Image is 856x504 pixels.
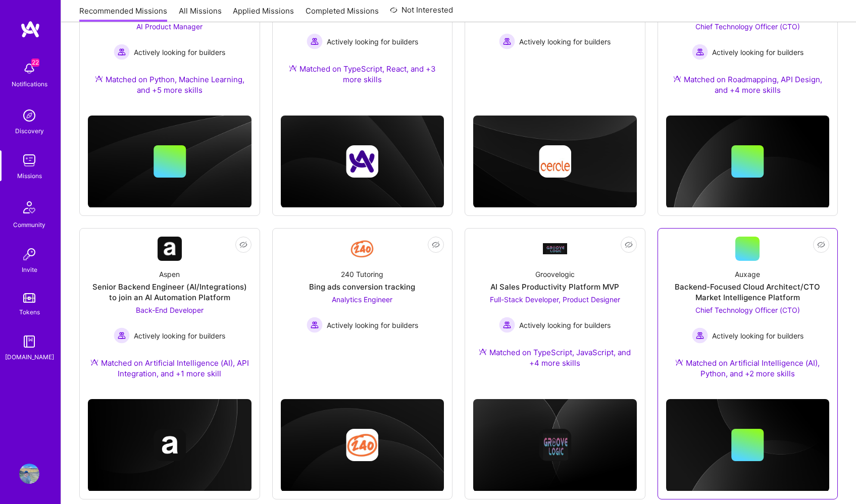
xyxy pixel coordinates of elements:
span: Back-End Developer [136,306,204,314]
img: Company Logo [350,237,374,261]
img: cover [88,399,251,491]
img: Actively looking for builders [692,327,708,344]
img: Actively looking for builders [307,33,323,49]
div: 240 Tutoring [341,269,383,279]
span: Actively looking for builders [134,330,225,341]
img: Company logo [154,429,186,461]
a: Not Interested [390,4,453,22]
img: cover [666,116,830,208]
div: Groovelogic [535,269,575,279]
img: Actively looking for builders [307,317,323,333]
img: Community [17,195,41,219]
img: cover [473,116,637,208]
div: AI Sales Productivity Platform MVP [490,282,619,292]
div: Matched on Python, Machine Learning, and +5 more skills [88,74,251,95]
img: Ateam Purple Icon [90,358,98,366]
div: Matched on Roadmapping, API Design, and +4 more skills [666,74,830,95]
div: Aspen [159,269,180,279]
div: [DOMAIN_NAME] [5,352,54,362]
span: 22 [31,59,39,67]
a: Applied Missions [233,6,294,22]
span: Full-Stack Developer, Product Designer [490,295,620,304]
a: Company LogoAspenSenior Backend Engineer (AI/Integrations) to join an AI Automation PlatformBack-... [88,237,251,391]
img: cover [281,399,444,491]
i: icon EyeClosed [239,241,247,249]
a: Company LogoGroovelogicAI Sales Productivity Platform MVPFull-Stack Developer, Product Designer A... [473,237,637,380]
span: Actively looking for builders [519,320,611,330]
img: Company logo [346,429,378,461]
span: Actively looking for builders [712,47,803,58]
div: Matched on Artificial Intelligence (AI), API Integration, and +1 more skill [88,358,251,379]
a: Completed Missions [306,6,379,22]
div: Notifications [12,79,47,89]
span: Chief Technology Officer (CTO) [695,22,800,31]
img: Actively looking for builders [499,33,515,49]
img: logo [20,20,40,38]
span: Chief Technology Officer (CTO) [695,306,800,314]
img: cover [88,116,251,208]
img: User Avatar [19,464,39,484]
img: Ateam Purple Icon [289,64,297,72]
img: discovery [19,105,39,126]
img: cover [666,399,830,491]
span: Analytics Engineer [332,295,392,304]
div: Tokens [19,307,40,317]
i: icon EyeClosed [625,241,633,249]
div: Community [13,219,45,230]
a: Company Logo240 TutoringBing ads conversion trackingAnalytics Engineer Actively looking for build... [281,237,444,360]
img: Ateam Purple Icon [675,358,683,366]
img: Ateam Purple Icon [673,75,681,83]
span: Actively looking for builders [712,330,803,341]
img: tokens [23,293,35,303]
a: All Missions [179,6,222,22]
a: Recommended Missions [79,6,167,22]
div: Missions [17,171,42,181]
div: Discovery [15,126,44,136]
a: User Avatar [17,464,42,484]
img: Company Logo [158,237,182,261]
div: Matched on TypeScript, React, and +3 more skills [281,64,444,85]
img: guide book [19,331,39,352]
img: cover [473,399,637,491]
img: Company Logo [543,243,567,254]
span: Actively looking for builders [134,47,225,58]
span: Actively looking for builders [519,36,611,47]
img: Company logo [346,145,378,178]
div: Matched on Artificial Intelligence (AI), Python, and +2 more skills [666,358,830,379]
div: Bing ads conversion tracking [309,282,415,292]
div: Invite [22,264,37,275]
div: Matched on TypeScript, JavaScript, and +4 more skills [473,347,637,368]
img: teamwork [19,150,39,171]
img: Actively looking for builders [499,317,515,333]
img: Ateam Purple Icon [95,75,103,83]
img: Actively looking for builders [114,44,130,60]
div: Senior Backend Engineer (AI/Integrations) to join an AI Automation Platform [88,282,251,303]
span: Actively looking for builders [327,320,418,330]
i: icon EyeClosed [817,241,825,249]
div: Backend-Focused Cloud Architect/CTO Market Intelligence Platform [666,282,830,303]
img: Actively looking for builders [114,327,130,344]
span: Actively looking for builders [327,36,418,47]
img: Invite [19,244,39,264]
img: cover [281,116,444,208]
img: Company logo [539,145,571,178]
a: AuxageBackend-Focused Cloud Architect/CTO Market Intelligence PlatformChief Technology Officer (C... [666,237,830,391]
img: Company logo [539,429,571,461]
div: Auxage [735,269,760,279]
i: icon EyeClosed [432,241,440,249]
img: Actively looking for builders [692,44,708,60]
img: bell [19,59,39,79]
img: Ateam Purple Icon [479,348,487,356]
